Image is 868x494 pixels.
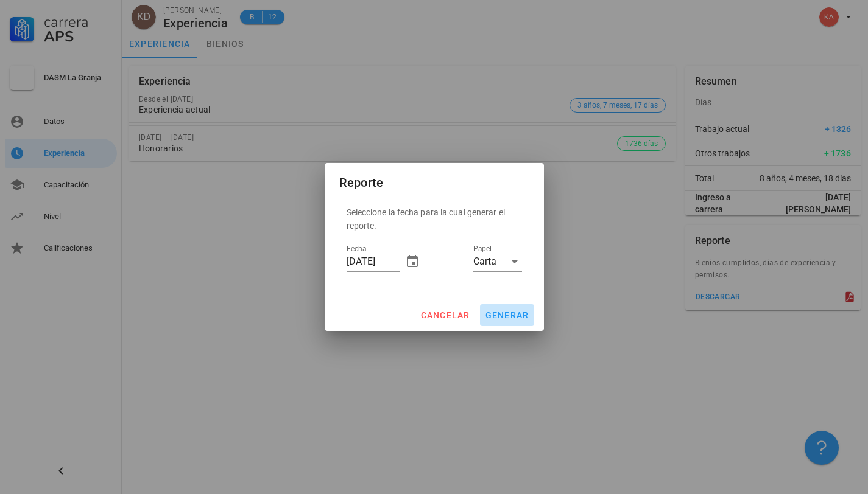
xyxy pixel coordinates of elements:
span: cancelar [420,310,470,320]
div: Carta [473,256,496,267]
span: generar [485,310,529,320]
label: Fecha [347,245,366,254]
p: Seleccione la fecha para la cual generar el reporte. [347,206,522,232]
button: generar [480,304,534,326]
button: cancelar [415,304,475,326]
label: Papel [473,245,492,254]
div: Reporte [339,173,384,192]
div: PapelCarta [473,252,522,271]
